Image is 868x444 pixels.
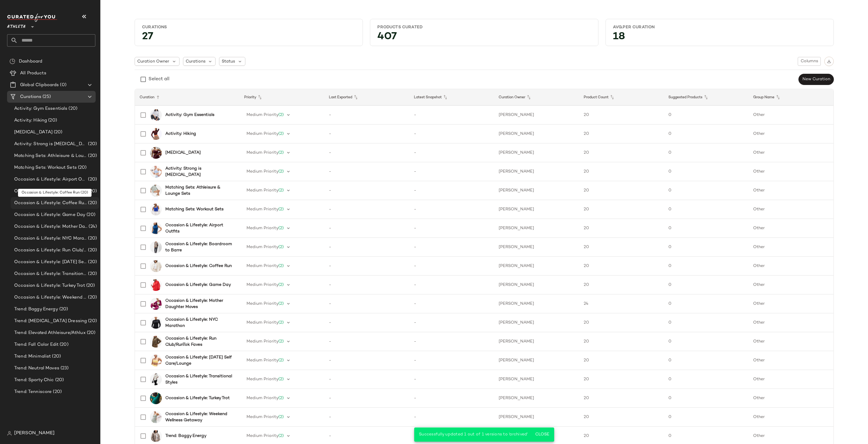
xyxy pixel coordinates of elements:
span: All Products [20,70,46,77]
td: - [409,257,494,276]
img: cn60329645.jpg [150,222,162,234]
span: (20) [77,164,87,171]
td: - [324,124,409,143]
td: - [324,313,409,332]
td: - [324,162,409,181]
span: (20) [85,212,95,218]
span: (2) [278,302,284,306]
td: 0 [664,276,748,294]
td: 0 [664,124,748,143]
b: Occasion & Lifestyle: Turkey Trot [165,395,230,401]
th: Latest Snapshot [409,89,494,106]
td: [PERSON_NAME] [494,389,579,408]
span: (20) [58,341,68,348]
td: 0 [664,294,748,313]
b: Trend: Baggy Energy [165,433,206,439]
span: Medium Priority [247,377,278,381]
td: - [409,351,494,370]
td: [PERSON_NAME] [494,332,579,351]
img: cn59748461.jpg [150,204,162,215]
span: (20) [53,129,63,136]
span: Trend: Fall Color Edit [14,341,58,348]
b: Occasion & Lifestyle: Mother Daughter Moves [165,298,232,310]
b: [MEDICAL_DATA] [165,150,201,156]
td: 0 [664,313,748,332]
div: Curations [142,24,355,30]
td: - [409,370,494,389]
td: - [409,143,494,162]
span: Activity: Hiking [14,117,47,124]
td: Other [748,276,833,294]
span: (2) [278,320,284,325]
td: Other [748,143,833,162]
td: Other [748,106,833,124]
td: - [409,408,494,427]
span: Occasion & Lifestyle: Weekend Wellness Getaway [14,294,87,301]
b: Occasion & Lifestyle: Game Day [165,282,231,288]
b: Occasion & Lifestyle: Weekend Wellness Getaway [165,411,232,423]
span: (2) [278,245,284,249]
span: Medium Priority [247,150,278,155]
td: - [324,219,409,238]
span: (0) [59,82,66,89]
td: [PERSON_NAME] [494,408,579,427]
img: cn59244240.jpg [150,166,162,178]
td: [PERSON_NAME] [494,124,579,143]
td: - [409,124,494,143]
span: Trend: Elevated Athleisure/Athlux [14,330,86,336]
span: (20) [54,377,64,384]
img: cn59832859.jpg [150,430,162,442]
span: (2) [278,113,284,117]
td: Other [748,181,833,200]
td: Other [748,257,833,276]
span: Medium Priority [247,415,278,419]
button: New Curation [799,74,834,85]
img: cfy_white_logo.C9jOOHJF.svg [7,14,57,22]
img: cn59109214.jpg [150,279,162,291]
img: cn60323414.jpg [150,147,162,159]
td: 0 [664,106,748,124]
span: [PERSON_NAME] [14,430,55,437]
td: 20 [579,332,664,351]
td: 24 [579,294,664,313]
td: - [324,181,409,200]
th: Last Exported [324,89,409,106]
td: 0 [664,332,748,351]
td: Other [748,313,833,332]
td: [PERSON_NAME] [494,313,579,332]
td: 0 [664,181,748,200]
span: Medium Priority [247,207,278,212]
th: Suggested Products [664,89,748,106]
span: Activity: Gym Essentials [14,105,67,112]
span: (20) [67,105,77,112]
td: [PERSON_NAME] [494,294,579,313]
img: cn60287254.jpg [150,185,162,196]
td: 0 [664,219,748,238]
td: 20 [579,313,664,332]
th: Curation [135,89,239,106]
span: Trend: Tenniscore [14,389,52,395]
span: Athleta [7,20,25,31]
span: (2) [278,434,284,438]
td: 20 [579,162,664,181]
span: (20) [87,188,97,195]
span: New Curation [802,77,830,82]
span: Occasion & Lifestyle: Airport Outfits [14,176,87,183]
td: - [409,294,494,313]
span: (2) [278,264,284,268]
td: [PERSON_NAME] [494,162,579,181]
div: 18 [608,32,831,43]
td: 20 [579,370,664,389]
td: - [409,332,494,351]
span: Successfully updated 1 out of 1 versions to 'archived' [419,432,528,437]
td: 20 [579,143,664,162]
td: Other [748,370,833,389]
img: cn59143650.jpg [150,355,162,366]
img: cn59401743.jpg [150,336,162,348]
td: 20 [579,276,664,294]
th: Priority [239,89,324,106]
td: 20 [579,257,664,276]
span: Occasion & Lifestyle: Transitional Styles [14,271,87,277]
td: - [409,162,494,181]
span: (23) [59,365,69,372]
